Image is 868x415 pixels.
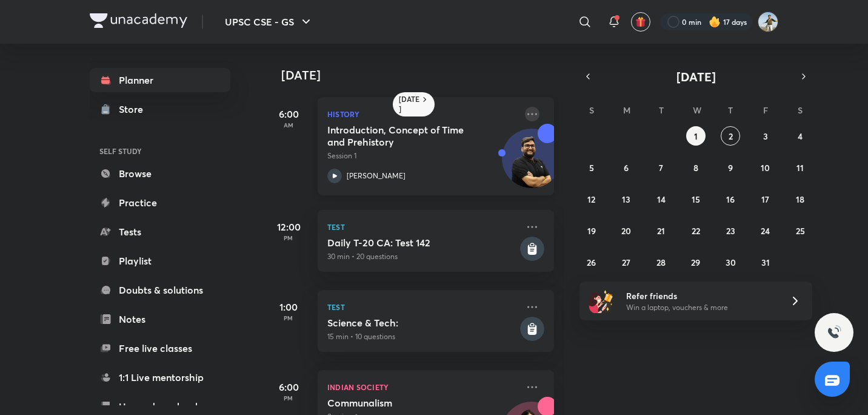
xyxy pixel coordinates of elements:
p: PM [264,314,313,322]
button: October 12, 2025 [582,189,601,209]
abbr: October 14, 2025 [657,194,666,205]
button: October 1, 2025 [686,126,706,146]
img: streak [709,16,721,28]
p: PM [264,394,313,402]
button: October 6, 2025 [616,158,636,177]
abbr: October 26, 2025 [587,257,596,268]
abbr: October 9, 2025 [728,162,733,174]
button: October 21, 2025 [652,221,671,240]
h5: 6:00 [264,107,313,121]
button: October 29, 2025 [686,252,706,272]
button: [DATE] [596,68,795,85]
button: October 17, 2025 [756,189,775,209]
button: October 5, 2025 [582,158,601,177]
button: UPSC CSE - GS [218,10,321,34]
button: October 20, 2025 [616,221,636,240]
abbr: October 5, 2025 [589,162,594,174]
h5: Science & Tech: [327,317,518,329]
a: Playlist [90,249,230,273]
button: October 22, 2025 [686,221,706,240]
abbr: Saturday [798,104,803,116]
h6: [DATE] [399,95,420,114]
span: [DATE] [676,69,716,85]
p: PM [264,234,313,241]
p: AM [264,121,313,129]
button: October 16, 2025 [721,189,740,209]
h6: SELF STUDY [90,141,230,161]
button: October 19, 2025 [582,221,601,240]
h5: Introduction, Concept of Time and Prehistory [327,124,478,148]
button: October 3, 2025 [756,126,775,146]
p: 15 min • 10 questions [327,331,518,342]
abbr: October 24, 2025 [761,225,770,237]
a: Notes [90,307,230,331]
button: October 28, 2025 [652,252,671,272]
abbr: Sunday [589,104,594,116]
abbr: Tuesday [659,104,664,116]
p: Session 1 [327,150,518,161]
img: ttu [827,325,841,340]
abbr: October 10, 2025 [761,162,770,174]
button: October 26, 2025 [582,252,601,272]
a: Company Logo [90,13,187,31]
abbr: October 15, 2025 [692,194,700,205]
p: History [327,107,518,121]
img: Company Logo [90,13,187,28]
abbr: October 18, 2025 [796,194,804,205]
button: October 11, 2025 [790,158,810,177]
button: October 13, 2025 [616,189,636,209]
button: October 2, 2025 [721,126,740,146]
button: October 27, 2025 [616,252,636,272]
h4: [DATE] [281,68,566,83]
h5: Communalism [327,397,478,409]
abbr: October 25, 2025 [796,225,805,237]
abbr: October 30, 2025 [726,257,736,268]
p: 30 min • 20 questions [327,251,518,262]
button: October 30, 2025 [721,252,740,272]
img: avatar [635,16,646,27]
p: Test [327,220,518,234]
h5: 6:00 [264,380,313,394]
a: Tests [90,220,230,244]
button: October 18, 2025 [790,189,810,209]
button: October 31, 2025 [756,252,775,272]
abbr: October 3, 2025 [763,130,768,142]
div: Store [119,102,150,116]
abbr: Thursday [728,104,733,116]
abbr: Monday [623,104,630,116]
abbr: October 16, 2025 [726,194,735,205]
abbr: October 19, 2025 [587,225,596,237]
a: Doubts & solutions [90,278,230,302]
abbr: Wednesday [693,104,701,116]
abbr: October 12, 2025 [587,194,595,205]
a: Free live classes [90,336,230,360]
abbr: October 11, 2025 [796,162,804,174]
abbr: Friday [763,104,768,116]
abbr: October 20, 2025 [621,225,631,237]
p: Test [327,300,518,314]
abbr: October 8, 2025 [693,162,698,174]
button: October 4, 2025 [790,126,810,146]
p: [PERSON_NAME] [347,170,406,181]
abbr: October 1, 2025 [694,130,698,142]
abbr: October 31, 2025 [761,257,770,268]
h5: 12:00 [264,220,313,234]
a: Planner [90,68,230,92]
img: referral [589,289,613,313]
abbr: October 13, 2025 [622,194,630,205]
button: October 15, 2025 [686,189,706,209]
h6: Refer friends [626,289,775,302]
button: October 10, 2025 [756,158,775,177]
button: October 25, 2025 [790,221,810,240]
button: October 23, 2025 [721,221,740,240]
abbr: October 23, 2025 [726,225,735,237]
abbr: October 21, 2025 [657,225,665,237]
h5: Daily T-20 CA: Test 142 [327,237,518,249]
abbr: October 2, 2025 [729,130,733,142]
button: October 9, 2025 [721,158,740,177]
a: Practice [90,191,230,215]
abbr: October 6, 2025 [624,162,629,174]
img: Avatar [502,135,561,194]
button: avatar [631,12,650,32]
a: Browse [90,161,230,186]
